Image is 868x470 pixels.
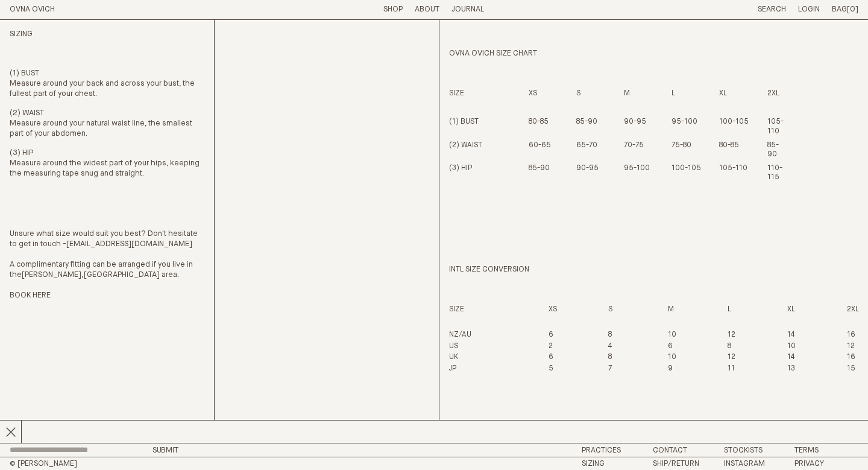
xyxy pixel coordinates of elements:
[10,291,51,299] a: BOOK HERE
[668,305,728,331] th: M
[415,5,439,15] summary: About
[449,342,549,354] td: US
[449,164,529,185] td: (3) HIP
[22,271,84,279] em: [PERSON_NAME],
[582,446,621,454] a: Practices
[787,331,847,342] td: 14
[449,89,529,118] th: SIZE
[832,5,847,13] span: Bag
[608,364,668,374] td: 7
[719,89,767,118] th: XL
[549,331,608,342] td: 6
[847,353,859,364] td: 16
[383,5,403,13] a: Shop
[724,460,765,468] a: Instagram
[847,331,859,342] td: 16
[787,353,847,364] td: 14
[653,446,687,454] a: Contact
[624,141,671,164] td: 70-75
[767,118,784,141] td: 105-110
[10,148,204,179] p: (3) HIP Measure around the widest part of your hips, keeping the measuring tape snug and straight.
[794,460,824,468] a: Privacy
[767,89,784,118] th: 2XL
[449,49,858,80] p: OVNA OVICH SIZE CHART
[671,89,719,118] th: L
[582,460,605,468] a: Sizing
[529,141,576,164] td: 60-65
[10,30,204,40] h2: Sizing
[847,364,859,374] td: 15
[728,364,787,374] td: 11
[10,189,204,301] p: Unsure what size would suit you best? Don't hesitate to get in touch - A complimentary fitting ca...
[576,164,624,185] td: 90-95
[671,141,719,164] td: 75-80
[449,141,529,164] td: (2) WAIST
[10,5,55,13] a: Home
[719,164,767,185] td: 105-110
[66,240,192,248] a: [EMAIL_ADDRESS][DOMAIN_NAME]
[449,214,858,296] p: INTL SIZE CONVERSION
[449,305,549,331] th: SIZE
[668,342,728,354] td: 6
[719,118,767,141] td: 100-105
[624,164,671,185] td: 95-100
[608,331,668,342] td: 8
[449,364,549,374] td: JP
[449,118,529,141] td: (1) BUST
[576,118,624,141] td: 85-90
[549,342,608,354] td: 2
[847,305,859,331] th: 2XL
[794,446,819,454] a: Terms
[451,5,484,13] a: Journal
[767,164,784,185] td: 110-115
[449,353,549,364] td: UK
[787,342,847,354] td: 10
[724,446,763,454] a: Stockists
[728,353,787,364] td: 12
[668,364,728,374] td: 9
[668,353,728,364] td: 10
[529,89,576,118] th: XS
[624,118,671,141] td: 90-95
[719,141,767,164] td: 80-85
[549,364,608,374] td: 5
[549,305,608,331] th: XS
[153,446,178,454] button: Submit
[728,305,787,331] th: L
[758,5,786,13] a: Search
[671,164,719,185] td: 100-105
[10,460,215,468] h2: © [PERSON_NAME]
[728,331,787,342] td: 12
[728,342,787,354] td: 8
[668,331,728,342] td: 10
[767,141,784,164] td: 85-90
[624,89,671,118] th: M
[798,5,820,13] a: Login
[847,342,859,354] td: 12
[549,353,608,364] td: 6
[787,305,847,331] th: XL
[576,141,624,164] td: 65-70
[10,69,204,100] p: (1) BUST Measure around your back and across your bust, the fullest part of your chest.
[671,118,719,141] td: 95-100
[576,89,624,118] th: S
[10,109,204,139] p: (2) WAIST Measure around your natural waist line, the smallest part of your abdomen.
[529,118,576,141] td: 80-85
[449,331,549,342] td: NZ/AU
[608,342,668,354] td: 4
[529,164,576,185] td: 85-90
[787,364,847,374] td: 13
[653,460,699,468] a: Ship/Return
[847,5,858,13] span: [0]
[608,353,668,364] td: 8
[608,305,668,331] th: S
